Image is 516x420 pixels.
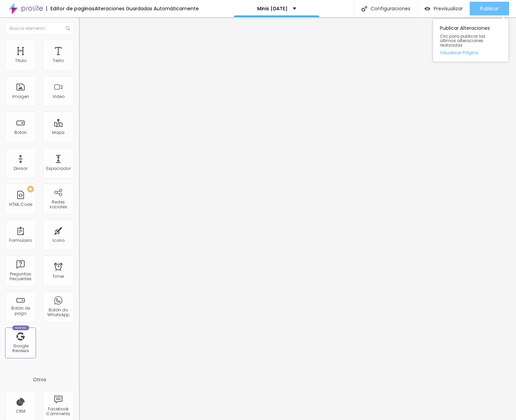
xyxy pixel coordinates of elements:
[14,166,27,171] div: Divisor
[52,274,64,279] div: Timer
[52,238,64,243] div: Icono
[361,6,367,12] img: Icone
[45,407,72,417] div: Facebook Comments
[52,94,64,99] div: Video
[46,166,71,171] div: Espaciador
[14,130,27,135] div: Botón
[480,6,499,11] span: Publicar
[95,6,199,11] div: Alteraciones Guardadas Automáticamente
[53,58,64,63] div: Texto
[7,272,34,282] div: Preguntas frecuentes
[5,22,74,35] input: Buscar elemento
[66,26,70,30] img: Icone
[470,2,509,15] button: Publicar
[7,306,34,316] div: Botón de pago
[52,130,64,135] div: Mapa
[418,2,470,15] button: Previsualizar
[9,238,32,243] div: Formulario
[434,6,463,11] span: Previsualizar
[440,50,502,55] a: Visualizar Página
[16,409,25,414] div: CRM
[12,325,29,330] div: Nuevo
[15,58,26,63] div: Titulo
[12,94,29,99] div: Imagen
[45,200,72,210] div: Redes sociales
[7,344,34,354] div: Google Reviews
[46,6,95,11] div: Editor de paginas
[45,308,72,318] div: Botón do WhatsApp
[79,17,516,420] iframe: Editor
[424,6,430,12] img: view-1.svg
[9,202,32,207] div: HTML Code
[433,19,508,62] div: Publicar Alteraciones
[257,6,288,11] p: Minis [DATE]
[440,34,502,48] span: Clic para publicar las últimas alteraciones realizadas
